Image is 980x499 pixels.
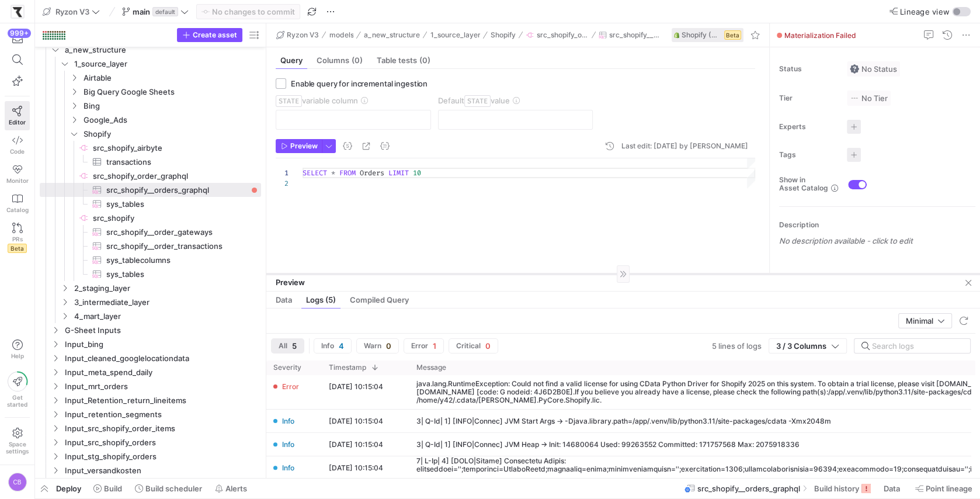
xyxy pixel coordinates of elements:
[7,394,27,408] span: Get started
[282,415,294,427] span: Info
[40,393,261,407] div: Press SPACE to select this row.
[609,31,661,39] span: src_shopify__orders_graphql
[40,113,261,127] div: Press SPACE to select this row.
[329,363,366,372] span: Timestamp
[65,380,259,393] span: Input_mrt_orders
[40,71,261,85] div: Press SPACE to select this row.
[287,31,319,39] span: Ryzon V3
[491,31,516,39] span: Shopify
[84,71,259,85] span: Airtable
[88,479,127,498] button: Build
[449,338,498,354] button: Critical0
[152,7,178,16] span: default
[40,463,261,477] div: Press SPACE to select this row.
[596,28,664,42] button: src_shopify__orders_graphql
[411,342,428,350] span: Error
[850,64,897,74] span: No Status
[8,244,27,253] span: Beta
[416,441,800,449] div: 3| Q-Id| 1] [INFO|Connec] JVM Heap -> Init: 14680064 Used: 99263552 Committed: 171757568 Max: 207...
[5,334,30,365] button: Help
[910,479,978,498] button: Point lineage
[74,296,259,309] span: 3_intermediate_layer
[93,212,259,225] span: src_shopify​​​​​​​​
[290,142,318,150] span: Preview
[74,282,259,295] span: 2_staging_layer
[40,155,261,169] div: Press SPACE to select this row.
[40,85,261,99] div: Press SPACE to select this row.
[65,366,259,379] span: Input_meta_spend_daily
[356,338,399,354] button: Warn0
[65,450,259,463] span: Input_stg_shopify_orders
[40,141,261,155] a: src_shopify_airbyte​​​​​​​​
[40,337,261,351] div: Press SPACE to select this row.
[40,211,261,225] a: src_shopify​​​​​​​​
[40,253,261,267] div: Press SPACE to select this row.
[93,169,259,183] span: src_shopify_order_graphql​​​​​​​​
[878,479,908,498] button: Data
[55,7,89,16] span: Ryzon V3
[40,197,261,211] div: Press SPACE to select this row.
[276,95,302,107] span: STATE
[40,127,261,141] div: Press SPACE to select this row.
[326,28,356,42] button: models
[40,183,261,197] a: src_shopify__orders_graphql​​​​​​​​​
[292,341,297,351] span: 5
[40,295,261,309] div: Press SPACE to select this row.
[119,4,192,19] button: maindefault
[12,235,23,242] span: PRs
[271,338,304,354] button: All5
[106,197,248,211] span: sys_tables​​​​​​​​​
[364,31,420,39] span: a_new_structure
[104,484,122,493] span: Build
[133,7,150,16] span: main
[6,177,29,184] span: Monitor
[419,57,430,64] span: (0)
[5,101,30,130] a: Editor
[276,296,292,304] span: Data
[40,421,261,435] div: Press SPACE to select this row.
[74,57,259,71] span: 1_source_layer
[464,95,491,107] span: STATE
[352,57,363,64] span: (0)
[40,183,261,197] div: Press SPACE to select this row.
[40,141,261,155] div: Press SPACE to select this row.
[106,254,248,267] span: sys_tablecolumns​​​​​​​​​
[8,473,27,491] div: CB
[282,462,294,474] span: Info
[416,417,831,425] div: 3| Q-Id| 1] [INFO|Connec] JVM Start Args -> -Djava.library.path=/app/.venv/lib/python3.11/site-pa...
[9,119,26,126] span: Editor
[65,324,259,337] span: G-Sheet Inputs
[84,113,259,127] span: Google_Ads
[8,29,31,38] div: 999+
[5,2,30,22] a: https://storage.googleapis.com/y42-prod-data-exchange/images/sBsRsYb6BHzNxH9w4w8ylRuridc3cmH4JEFn...
[276,139,322,153] button: Preview
[5,422,30,460] a: Spacesettings
[321,342,334,350] span: Info
[225,484,247,493] span: Alerts
[40,323,261,337] div: Press SPACE to select this row.
[145,484,202,493] span: Build scheduler
[106,183,248,197] span: src_shopify__orders_graphql​​​​​​​​​
[291,79,428,88] span: Enable query for incremental ingestion
[65,436,259,449] span: Input_src_shopify_orders
[10,148,25,155] span: Code
[6,441,29,455] span: Space settings
[350,296,409,304] span: Compiled Query
[280,57,303,64] span: Query
[193,31,237,39] span: Create asset
[40,267,261,281] div: Press SPACE to select this row.
[776,341,831,351] span: 3 / 3 Columns
[40,169,261,183] div: Press SPACE to select this row.
[40,239,261,253] div: Press SPACE to select this row.
[40,267,261,281] a: sys_tables​​​​​​​​​
[65,408,259,421] span: Input_retention_segments
[329,462,383,474] y42-timestamp-cell-renderer: [DATE] 10:15:04
[900,7,950,16] span: Lineage view
[339,168,356,178] span: FROM
[40,99,261,113] div: Press SPACE to select this row.
[273,28,322,42] button: Ryzon V3
[850,64,859,74] img: No status
[488,28,519,42] button: Shopify
[5,160,30,189] a: Monitor
[303,168,327,178] span: SELECT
